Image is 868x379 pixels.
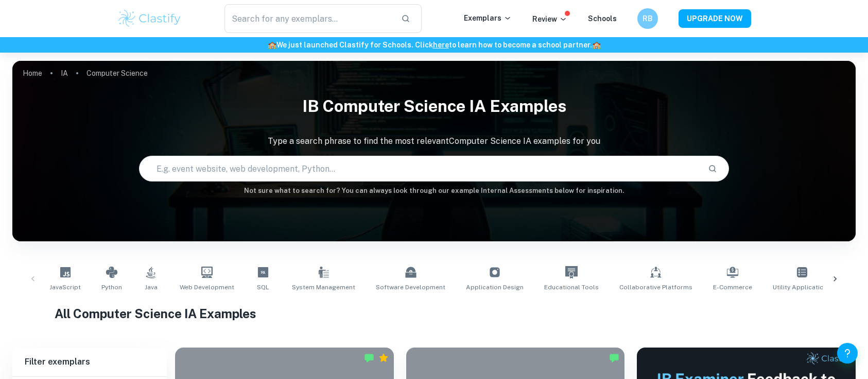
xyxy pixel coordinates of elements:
[12,348,167,376] h6: Filter exemplars
[464,12,512,24] p: Exemplars
[544,283,599,292] span: Educational Tools
[292,283,355,292] span: System Management
[23,66,42,80] a: Home
[364,353,374,363] img: Marked
[837,343,858,364] button: Help and Feedback
[619,283,692,292] span: Collaborative Platforms
[257,283,269,292] span: SQL
[12,90,856,123] h1: IB Computer Science IA examples
[61,66,68,80] a: IA
[637,8,658,29] button: RB
[378,353,389,363] div: Premium
[433,41,449,49] a: here
[376,283,445,292] span: Software Development
[49,283,81,292] span: JavaScript
[12,135,856,147] p: Type a search phrase to find the most relevant Computer Science IA examples for you
[609,353,619,363] img: Marked
[86,68,148,79] p: Computer Science
[773,283,831,292] span: Utility Applications
[704,160,721,177] button: Search
[140,154,700,183] input: E.g. event website, web development, Python...
[12,186,856,196] h6: Not sure what to search for? You can always look through our example Internal Assessments below f...
[268,41,276,49] span: 🏫
[466,283,524,292] span: Application Design
[588,14,617,23] a: Schools
[55,304,813,323] h1: All Computer Science IA Examples
[2,39,866,51] h6: We just launched Clastify for Schools. Click to learn how to become a school partner.
[101,283,122,292] span: Python
[713,283,752,292] span: E-commerce
[145,283,158,292] span: Java
[592,41,601,49] span: 🏫
[180,283,234,292] span: Web Development
[224,4,393,33] input: Search for any exemplars...
[117,8,182,29] img: Clastify logo
[532,13,567,25] p: Review
[679,9,751,28] button: UPGRADE NOW
[642,13,654,24] h6: RB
